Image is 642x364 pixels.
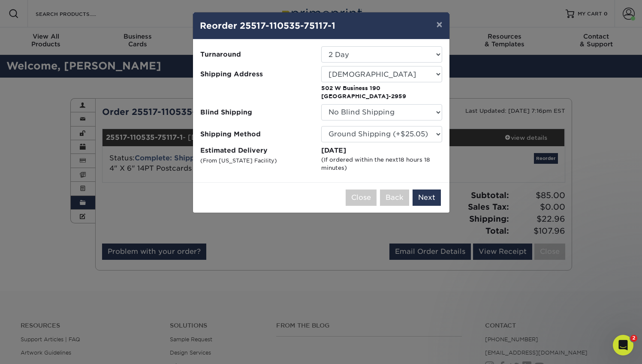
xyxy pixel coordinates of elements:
[200,129,315,139] span: Shipping Method
[200,69,315,79] span: Shipping Address
[200,146,321,172] label: Estimated Delivery
[200,19,443,32] h4: Reorder 25517-110535-75117-1
[200,107,315,117] span: Blind Shipping
[613,335,633,355] iframe: Intercom live chat
[200,50,315,60] span: Turnaround
[346,190,377,206] button: Close
[380,190,409,206] button: Back
[413,190,441,206] button: Next
[321,84,442,101] p: 502 W Business 190 [GEOGRAPHIC_DATA]-2959
[429,12,449,36] button: ×
[321,146,442,156] div: [DATE]
[321,156,442,172] div: (If ordered within the next )
[200,157,277,164] small: (From [US_STATE] Facility)
[630,335,637,342] span: 2
[321,156,430,171] span: 18 hours 18 minutes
